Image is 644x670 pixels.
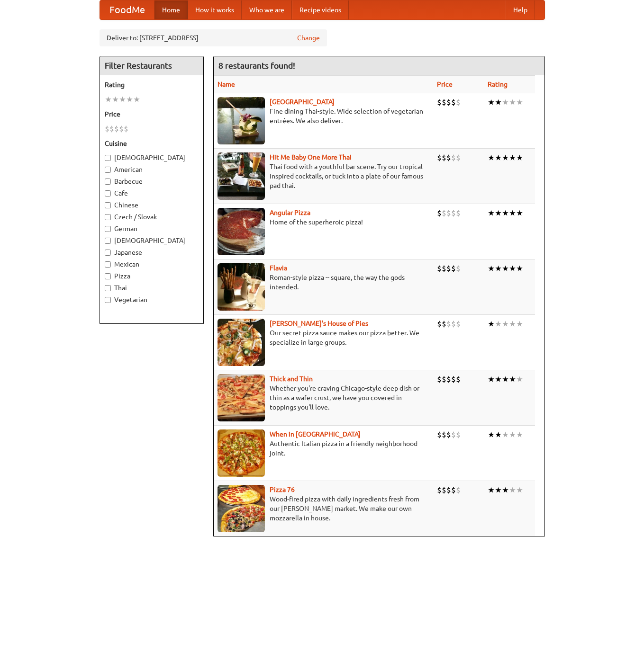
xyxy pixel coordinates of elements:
[495,263,502,274] li: ★
[270,209,310,216] a: Angular Pizza
[506,0,535,19] a: Help
[112,94,119,105] li: ★
[297,33,320,43] a: Change
[105,226,111,232] input: German
[451,485,456,495] li: $
[218,263,265,311] img: flavia.jpg
[270,320,368,327] a: [PERSON_NAME]'s House of Pies
[446,429,451,440] li: $
[105,155,111,161] input: [DEMOGRAPHIC_DATA]
[218,494,430,523] p: Wood-fired pizza with daily ingredients fresh from our [PERSON_NAME] market. We make our own mozz...
[105,285,111,291] input: Thai
[105,297,111,303] input: Vegetarian
[119,124,124,134] li: $
[105,250,111,256] input: Japanese
[451,97,456,107] li: $
[451,208,456,218] li: $
[437,208,442,218] li: $
[292,0,349,19] a: Recipe videos
[516,97,523,107] li: ★
[437,485,442,495] li: $
[495,429,502,440] li: ★
[442,152,446,163] li: $
[516,319,523,329] li: ★
[218,485,265,532] img: pizza76.jpg
[509,263,516,274] li: ★
[270,486,295,493] a: Pizza 76
[495,319,502,329] li: ★
[126,94,133,105] li: ★
[451,263,456,274] li: $
[509,429,516,440] li: ★
[218,208,265,255] img: angular.jpg
[100,56,203,75] h4: Filter Restaurants
[218,152,265,200] img: babythai.jpg
[456,429,461,440] li: $
[495,97,502,107] li: ★
[516,485,523,495] li: ★
[437,374,442,384] li: $
[516,374,523,384] li: ★
[105,190,111,197] input: Cafe
[437,80,453,88] a: Price
[488,97,495,107] li: ★
[495,374,502,384] li: ★
[105,179,111,185] input: Barbecue
[502,485,509,495] li: ★
[105,261,111,268] input: Mexican
[218,429,265,477] img: wheninrome.jpg
[105,139,199,148] h5: Cuisine
[451,374,456,384] li: $
[105,80,199,89] h5: Rating
[105,212,199,222] label: Czech / Slovak
[446,485,451,495] li: $
[446,263,451,274] li: $
[516,208,523,218] li: ★
[100,0,154,19] a: FoodMe
[495,208,502,218] li: ★
[270,264,287,272] a: Flavia
[495,485,502,495] li: ★
[446,208,451,218] li: $
[105,271,199,281] label: Pizza
[105,248,199,257] label: Japanese
[270,375,313,383] a: Thick and Thin
[218,162,430,190] p: Thai food with a youthful bar scene. Try our tropical inspired cocktails, or tuck into a plate of...
[188,0,242,19] a: How it works
[105,188,199,198] label: Cafe
[105,200,199,210] label: Chinese
[509,208,516,218] li: ★
[218,384,430,412] p: Whether you're craving Chicago-style deep dish or thin as a wafer crust, we have you covered in t...
[218,374,265,421] img: thick.jpg
[509,152,516,163] li: ★
[502,152,509,163] li: ★
[488,152,495,163] li: ★
[218,319,265,366] img: luigis.jpg
[270,430,361,438] a: When in [GEOGRAPHIC_DATA]
[509,97,516,107] li: ★
[105,167,111,173] input: American
[100,29,327,46] div: Deliver to: [STREET_ADDRESS]
[502,97,509,107] li: ★
[270,98,335,106] a: [GEOGRAPHIC_DATA]
[488,208,495,218] li: ★
[124,124,128,134] li: $
[446,374,451,384] li: $
[446,97,451,107] li: $
[218,107,430,125] p: Fine dining Thai-style. Wide selection of vegetarian entrées. We also deliver.
[446,152,451,163] li: $
[105,177,199,186] label: Barbecue
[105,202,111,208] input: Chinese
[446,319,451,329] li: $
[509,485,516,495] li: ★
[456,97,461,107] li: $
[495,152,502,163] li: ★
[488,429,495,440] li: ★
[105,224,199,233] label: German
[105,109,199,119] h5: Price
[516,263,523,274] li: ★
[488,319,495,329] li: ★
